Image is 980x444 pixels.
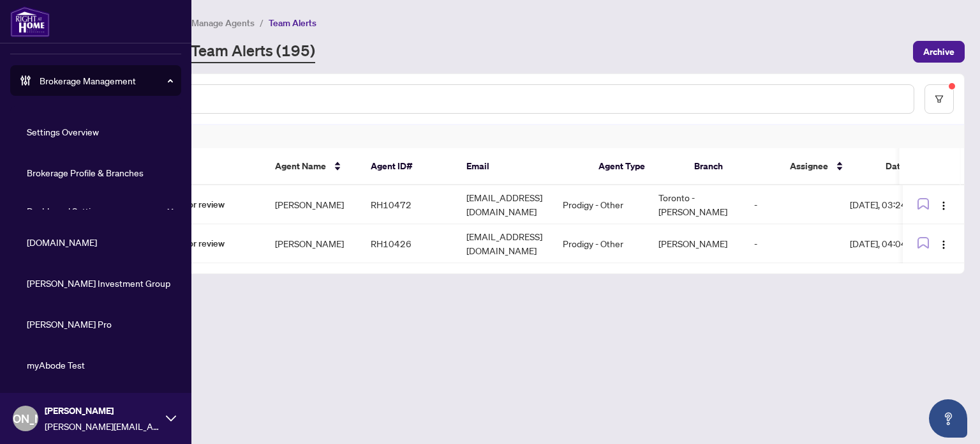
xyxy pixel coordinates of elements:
a: Brokerage Profile & Branches [27,167,144,178]
button: Open asap [929,399,967,438]
td: [EMAIL_ADDRESS][DOMAIN_NAME] [456,224,553,263]
td: RH10472 [360,185,456,224]
span: [PERSON_NAME] [45,404,160,418]
span: [PERSON_NAME][EMAIL_ADDRESS][DOMAIN_NAME] [45,419,160,433]
td: [DATE], 04:04pm [840,224,954,263]
th: Agent ID# [360,148,456,185]
span: Archive [923,42,954,62]
li: / [260,15,264,30]
th: Assignee [780,148,875,185]
td: Prodigy - Other [553,185,648,224]
span: myAbode Test [27,358,172,372]
button: Logo [933,194,954,215]
span: [PERSON_NAME] Investment Group [27,276,172,290]
td: [DATE], 03:24pm [840,185,954,224]
span: Date Added [886,159,934,173]
span: Assignee [790,159,828,173]
img: Logo [939,201,949,211]
span: [PERSON_NAME] Pro [27,317,172,331]
td: [PERSON_NAME] [265,224,360,263]
button: Archive [913,41,965,63]
td: - [744,185,840,224]
span: Agent Name [275,159,326,173]
img: logo [10,6,50,37]
td: [EMAIL_ADDRESS][DOMAIN_NAME] [456,185,553,224]
span: filter [935,95,944,103]
a: Team Alerts (195) [191,40,315,63]
img: Logo [939,240,949,250]
th: Email [456,148,588,185]
td: Prodigy - Other [553,224,648,263]
button: Logo [933,233,954,254]
td: [PERSON_NAME] [265,185,360,224]
span: [DOMAIN_NAME] [27,235,172,249]
div: 2 of Items [67,124,964,148]
a: Settings Overview [27,126,99,137]
button: filter [924,84,954,114]
span: Brokerage Management [40,73,172,88]
th: Branch [684,148,780,185]
th: Agent Type [588,148,684,185]
td: - [744,224,840,263]
td: Toronto - [PERSON_NAME] [648,185,744,224]
td: RH10426 [360,224,456,263]
span: Team Alerts [269,17,316,29]
td: [PERSON_NAME] [648,224,744,263]
th: Agent Name [265,148,360,185]
a: Dashboard Settings [27,205,105,217]
span: Manage Agents [191,17,255,29]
